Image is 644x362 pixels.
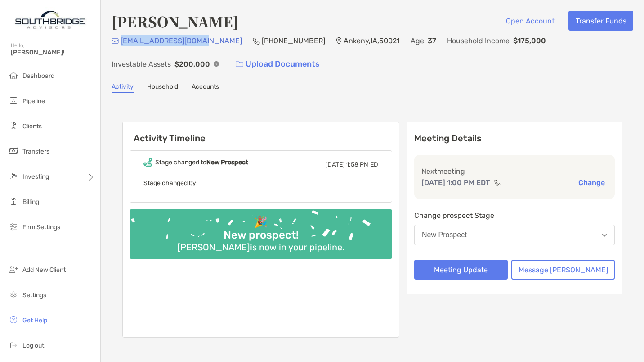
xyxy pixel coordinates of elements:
img: firm-settings icon [8,221,19,232]
span: Billing [22,198,39,206]
img: investing icon [8,171,19,181]
img: settings icon [8,289,19,300]
button: Message [PERSON_NAME] [511,260,615,280]
img: communication type [494,179,502,186]
p: [PHONE_NUMBER] [262,35,325,46]
span: [DATE] [325,161,345,168]
a: Accounts [192,83,219,93]
h4: [PERSON_NAME] [112,11,238,32]
h6: Activity Timeline [123,122,399,144]
span: 1:58 PM ED [346,161,378,168]
div: Stage changed to [155,158,248,166]
p: Ankeny , IA , 50021 [344,35,400,46]
p: Stage changed by: [143,177,378,189]
span: Investing [22,173,49,181]
button: Open Account [499,11,561,31]
img: dashboard icon [8,70,19,81]
img: Zoe Logo [11,4,89,36]
img: add_new_client icon [8,264,19,275]
span: Pipeline [22,97,45,105]
p: [EMAIL_ADDRESS][DOMAIN_NAME] [121,35,242,46]
img: clients icon [8,120,19,131]
div: New Prospect [422,231,467,239]
span: Transfers [22,148,49,155]
p: Change prospect Stage [414,210,615,221]
span: Clients [22,122,42,130]
p: $175,000 [513,35,546,46]
button: Transfer Funds [568,11,633,31]
img: transfers icon [8,145,19,156]
button: New Prospect [414,225,615,245]
a: Household [147,83,178,93]
img: Event icon [143,158,152,167]
a: Upload Documents [230,54,326,74]
div: 🎉 [250,216,271,229]
img: button icon [236,61,243,68]
span: Add New Client [22,266,66,274]
p: [DATE] 1:00 PM EDT [421,177,490,188]
b: New Prospect [206,158,248,166]
span: Log out [22,342,44,349]
img: Location Icon [336,37,342,45]
p: 37 [428,35,436,46]
span: [PERSON_NAME]! [11,49,95,56]
p: Next meeting [421,166,608,177]
button: Meeting Update [414,260,508,280]
p: Age [411,35,424,46]
img: Info Icon [214,61,219,67]
span: Dashboard [22,72,54,80]
img: Open dropdown arrow [602,234,607,237]
a: Activity [112,83,134,93]
div: New prospect! [220,229,302,242]
p: Household Income [447,35,510,46]
div: [PERSON_NAME] is now in your pipeline. [174,242,348,253]
p: $200,000 [174,59,210,70]
span: Settings [22,291,46,299]
img: Phone Icon [253,37,260,45]
img: pipeline icon [8,95,19,106]
p: Investable Assets [112,59,171,70]
p: Meeting Details [414,133,615,144]
img: Email Icon [112,38,119,44]
span: Firm Settings [22,223,60,231]
button: Change [576,178,608,187]
span: Get Help [22,317,47,324]
img: billing icon [8,196,19,207]
img: get-help icon [8,314,19,325]
img: logout icon [8,339,19,350]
